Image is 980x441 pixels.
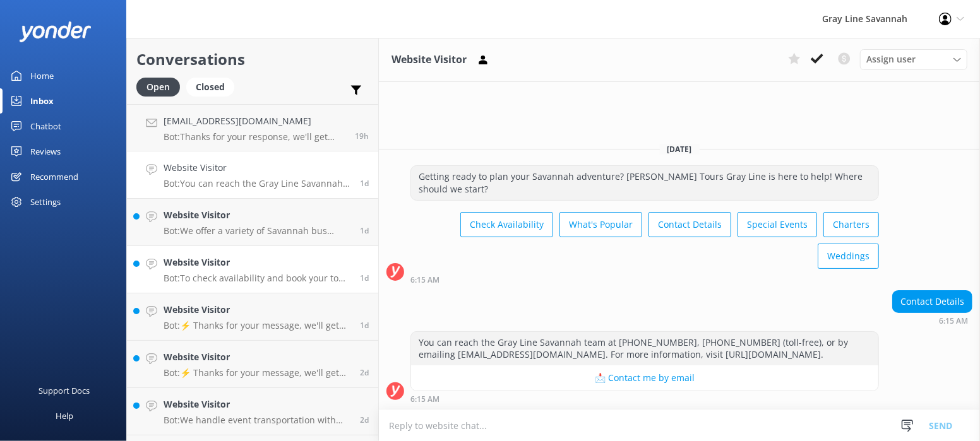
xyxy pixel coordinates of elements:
[30,189,61,215] div: Settings
[164,350,350,364] h4: Website Visitor
[164,320,350,331] p: Bot: ⚡ Thanks for your message, we'll get back to you as soon as we can. You're also welcome to k...
[164,178,350,189] p: Bot: You can reach the Gray Line Savannah team at [PHONE_NUMBER], [PHONE_NUMBER] (toll-free), or ...
[186,78,234,97] div: Closed
[411,332,878,365] div: You can reach the Gray Line Savannah team at [PHONE_NUMBER], [PHONE_NUMBER] (toll-free), or by em...
[164,161,350,175] h4: Website Visitor
[164,303,350,317] h4: Website Visitor
[164,225,350,237] p: Bot: We offer a variety of Savannah bus tours, all in air-conditioned comfort. You can explore op...
[127,151,378,199] a: Website VisitorBot:You can reach the Gray Line Savannah team at [PHONE_NUMBER], [PHONE_NUMBER] (t...
[738,212,817,237] button: Special Events
[892,316,972,325] div: Oct 12 2025 06:15am (UTC -04:00) America/New_York
[164,114,345,128] h4: [EMAIL_ADDRESS][DOMAIN_NAME]
[648,212,731,237] button: Contact Details
[860,49,967,69] div: Assign User
[30,139,61,164] div: Reviews
[30,88,54,114] div: Inbox
[559,212,642,237] button: What's Popular
[164,273,350,284] p: Bot: To check availability and book your tour, please visit [URL][DOMAIN_NAME].
[411,166,878,199] div: Getting ready to plan your Savannah adventure? [PERSON_NAME] Tours Gray Line is here to help! Whe...
[360,178,369,189] span: Oct 12 2025 06:15am (UTC -04:00) America/New_York
[127,199,378,246] a: Website VisitorBot:We offer a variety of Savannah bus tours, all in air-conditioned comfort. You ...
[127,388,378,435] a: Website VisitorBot:We handle event transportation with modern, air-conditioned vehicles and profe...
[410,276,439,284] strong: 6:15 AM
[19,21,92,42] img: yonder-white-logo.png
[893,291,972,312] div: Contact Details
[164,208,350,222] h4: Website Visitor
[360,273,369,283] span: Oct 11 2025 11:05am (UTC -04:00) America/New_York
[186,79,241,93] a: Closed
[136,78,180,97] div: Open
[410,275,879,284] div: Oct 12 2025 06:15am (UTC -04:00) America/New_York
[136,47,369,71] h2: Conversations
[410,396,439,403] strong: 6:15 AM
[127,341,378,388] a: Website VisitorBot:⚡ Thanks for your message, we'll get back to you as soon as we can. You're als...
[818,244,879,269] button: Weddings
[164,367,350,379] p: Bot: ⚡ Thanks for your message, we'll get back to you as soon as we can. You're also welcome to k...
[355,131,369,141] span: Oct 12 2025 02:02pm (UTC -04:00) America/New_York
[360,367,369,378] span: Oct 11 2025 07:17am (UTC -04:00) America/New_York
[30,63,54,88] div: Home
[410,394,879,403] div: Oct 12 2025 06:15am (UTC -04:00) America/New_York
[866,52,916,66] span: Assign user
[127,293,378,341] a: Website VisitorBot:⚡ Thanks for your message, we'll get back to you as soon as we can. You're als...
[127,246,378,293] a: Website VisitorBot:To check availability and book your tour, please visit [URL][DOMAIN_NAME].1d
[164,397,350,411] h4: Website Visitor
[39,378,90,403] div: Support Docs
[660,144,700,155] span: [DATE]
[164,415,350,426] p: Bot: We handle event transportation with modern, air-conditioned vehicles and professional driver...
[939,317,968,325] strong: 6:15 AM
[136,79,186,93] a: Open
[411,365,878,391] button: 📩 Contact me by email
[391,52,467,68] h3: Website Visitor
[823,212,879,237] button: Charters
[30,114,61,139] div: Chatbot
[127,104,378,151] a: [EMAIL_ADDRESS][DOMAIN_NAME]Bot:Thanks for your response, we'll get back to you as soon as we can...
[164,256,350,269] h4: Website Visitor
[56,403,73,428] div: Help
[360,415,369,425] span: Oct 10 2025 07:34pm (UTC -04:00) America/New_York
[460,212,553,237] button: Check Availability
[360,320,369,331] span: Oct 11 2025 09:47am (UTC -04:00) America/New_York
[164,131,345,143] p: Bot: Thanks for your response, we'll get back to you as soon as we can during opening hours.
[30,164,78,189] div: Recommend
[360,225,369,236] span: Oct 11 2025 05:04pm (UTC -04:00) America/New_York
